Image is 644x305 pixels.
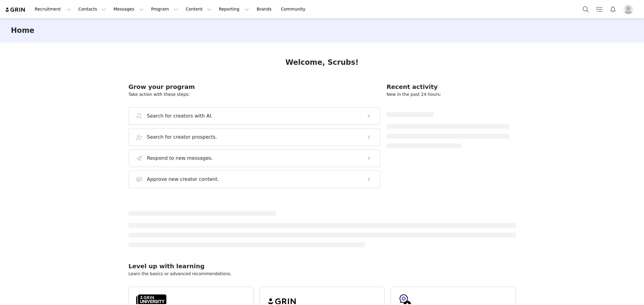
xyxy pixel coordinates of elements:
[129,149,381,167] button: Respond to new messages.
[623,5,633,14] img: placeholder-profile.jpg
[285,57,358,68] h1: Welcome, Scrubs!
[75,2,110,16] button: Contacts
[147,176,219,183] h3: Approve new creator content.
[579,2,592,16] button: Search
[277,2,312,16] a: Community
[606,2,620,16] button: Notifications
[129,91,381,98] p: Take action with these steps:
[11,25,34,36] h3: Home
[129,171,381,188] button: Approve new creator content.
[147,2,182,16] button: Program
[129,82,381,91] h2: Grow your program
[147,112,213,120] h3: Search for creators with AI.
[147,134,217,141] h3: Search for creator prospects.
[593,2,606,16] a: Tasks
[620,5,639,14] button: Profile
[386,91,509,98] p: New in the past 24 hours:
[253,2,277,16] a: Brands
[110,2,147,16] button: Messages
[182,2,215,16] button: Content
[129,107,381,125] button: Search for creators with AI.
[31,2,75,16] button: Recruitment
[129,128,381,146] button: Search for creator prospects.
[129,262,516,271] h2: Level up with learning
[129,271,516,277] p: Learn the basics or advanced recommendations.
[147,155,213,162] h3: Respond to new messages.
[386,82,509,91] h2: Recent activity
[215,2,253,16] button: Reporting
[5,7,26,13] img: grin logo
